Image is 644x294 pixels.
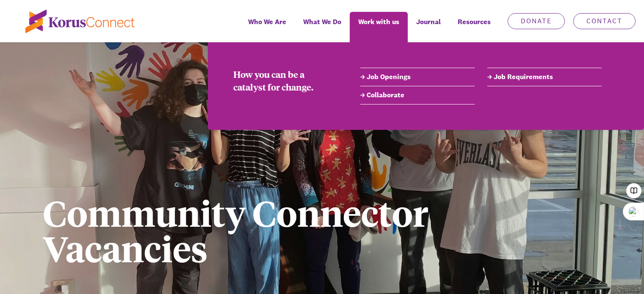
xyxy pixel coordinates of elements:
[43,195,459,266] h1: Community Connector Vacancies
[233,68,335,93] div: How you can be a catalyst for change.
[573,13,636,29] a: Contact
[360,90,475,100] a: Collaborate
[25,10,135,33] img: korus-connect%2Fc5177985-88d5-491d-9cd7-4a1febad1357_logo.svg
[449,12,499,42] div: Resources
[240,12,295,42] a: Who We Are
[248,16,286,28] span: Who We Are
[358,16,399,28] span: Work with us
[408,12,449,42] a: Journal
[295,12,350,42] a: What We Do
[487,72,602,82] a: Job Requirements
[508,13,565,29] a: Donate
[360,72,475,82] a: Job Openings
[416,16,441,28] span: Journal
[303,16,341,28] span: What We Do
[350,12,408,42] a: Work with us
